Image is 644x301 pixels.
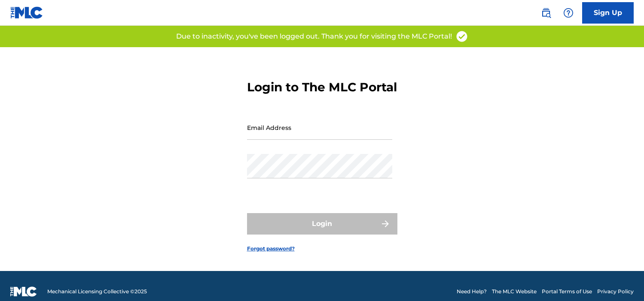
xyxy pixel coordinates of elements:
a: Public Search [537,4,555,21]
a: Privacy Policy [597,288,634,295]
img: logo [10,286,37,297]
img: access [455,30,468,43]
a: Forgot password? [247,245,295,253]
img: MLC Logo [10,6,43,19]
a: Sign Up [582,2,634,24]
img: help [563,8,574,18]
h3: Login to The MLC Portal [247,80,397,95]
span: Mechanical Licensing Collective © 2025 [47,288,147,295]
a: The MLC Website [492,288,537,295]
div: Help [560,4,577,21]
a: Portal Terms of Use [542,288,592,295]
a: Need Help? [457,288,487,295]
p: Due to inactivity, you've been logged out. Thank you for visiting the MLC Portal! [176,31,452,42]
img: search [541,8,551,18]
